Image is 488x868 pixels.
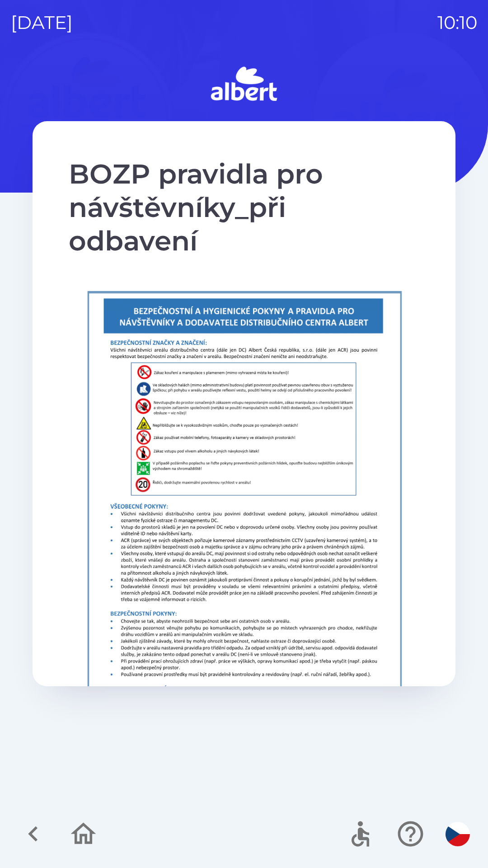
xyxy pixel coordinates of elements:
img: cs flag [446,822,470,846]
p: 10:10 [437,9,477,36]
h2: BOZP pravidla pro návštěvníky_při odbavení [69,157,419,258]
p: [DATE] [11,9,73,36]
img: L1gpa5zfQioBGF9uKmzFAIKAYWAQkAhoBBQCCgEFAIbEgGVIGzI26ouSiGgEFAIKAQUAgoBhYBCQCGwPgRUgrA+3NRZCgGFgE... [69,276,419,772]
img: Logo [33,63,455,107]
